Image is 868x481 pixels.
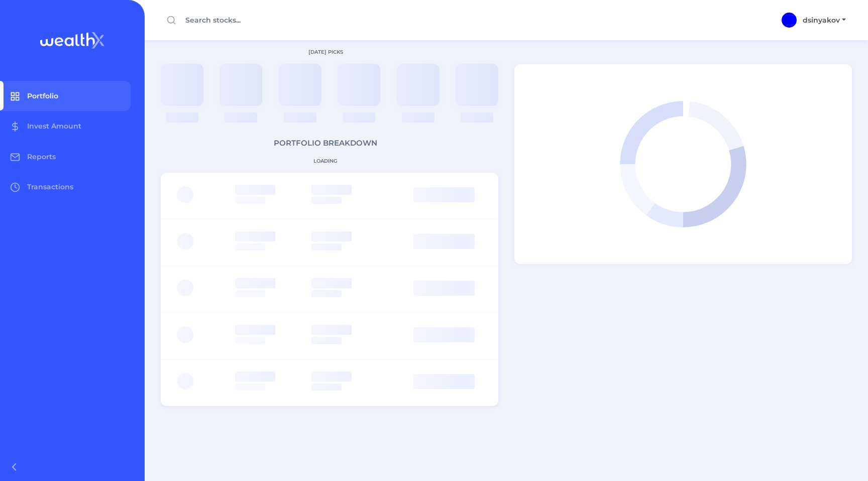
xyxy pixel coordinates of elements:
[235,278,275,288] span: ‌
[27,91,58,100] span: Portfolio
[235,337,265,344] span: ‌
[413,281,475,296] span: ‌
[235,372,275,382] span: ‌
[27,182,73,191] span: Transactions
[311,325,352,335] span: ‌
[311,372,352,382] span: ‌
[413,327,475,342] span: ‌
[803,16,840,25] span: dsinyakov
[235,384,265,391] span: ‌
[235,325,275,335] span: ‌
[337,63,382,108] span: ‌
[311,197,342,204] span: ‌
[166,112,198,123] span: ‌
[235,197,265,204] span: ‌
[402,112,435,123] span: ‌
[145,48,506,56] p: [DATE] PICKS
[177,233,193,250] span: ‌
[235,185,275,195] span: ‌
[160,63,205,108] span: ‌
[343,112,375,123] span: ‌
[277,63,322,108] span: ‌
[27,122,81,131] span: Invest Amount
[782,13,797,28] div: dsinyakov
[311,185,352,195] span: ‌
[454,63,499,108] span: ‌
[395,63,441,108] span: ‌
[235,290,265,297] span: ‌
[161,12,438,29] input: Search stocks...
[177,326,193,343] span: ‌
[145,157,506,165] p: LOADING
[311,244,342,251] span: ‌
[595,76,771,252] div: animation
[311,231,352,242] span: ‌
[797,12,852,29] button: dsinyakov
[461,112,493,123] span: ‌
[311,384,342,391] span: ‌
[177,186,193,203] span: ‌
[413,187,475,202] span: ‌
[235,231,275,242] span: ‌
[40,32,104,49] img: wealthX
[225,112,257,123] span: ‌
[413,234,475,249] span: ‌
[177,373,193,390] span: ‌
[27,152,56,161] span: Reports
[311,278,352,288] span: ‌
[219,63,264,108] span: ‌
[145,138,506,149] p: PORTFOLIO BREAKDOWN
[235,244,265,251] span: ‌
[311,337,342,344] span: ‌
[177,280,193,296] span: ‌
[311,290,342,297] span: ‌
[413,374,475,389] span: ‌
[284,112,316,123] span: ‌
